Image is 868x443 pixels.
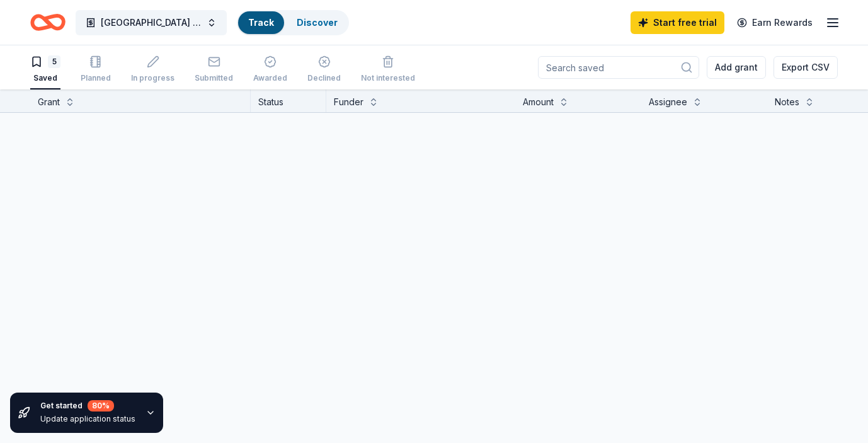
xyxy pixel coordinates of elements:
[707,56,766,79] button: Add grant
[88,400,114,411] div: 80 %
[334,95,363,110] div: Funder
[248,17,274,28] a: Track
[40,400,135,411] div: Get started
[523,95,554,110] div: Amount
[30,8,66,37] a: Home
[631,11,724,34] a: Start free trial
[297,17,338,28] a: Discover
[307,50,341,89] button: Declined
[131,73,174,83] div: In progress
[81,73,111,83] div: Planned
[40,414,135,424] div: Update application status
[538,56,699,79] input: Search saved
[361,73,415,83] div: Not interested
[81,50,111,89] button: Planned
[101,15,202,30] span: [GEOGRAPHIC_DATA] Teacher Room Refurbishment
[76,10,227,35] button: [GEOGRAPHIC_DATA] Teacher Room Refurbishment
[131,50,174,89] button: In progress
[649,95,687,110] div: Assignee
[729,11,820,34] a: Earn Rewards
[774,56,838,79] button: Export CSV
[30,73,60,83] div: Saved
[251,89,326,112] div: Status
[307,73,341,83] div: Declined
[195,73,233,83] div: Submitted
[48,55,60,68] div: 5
[195,50,233,89] button: Submitted
[38,95,60,110] div: Grant
[253,73,287,83] div: Awarded
[253,50,287,89] button: Awarded
[237,10,349,35] button: TrackDiscover
[361,50,415,89] button: Not interested
[30,50,60,89] button: 5Saved
[775,95,799,110] div: Notes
